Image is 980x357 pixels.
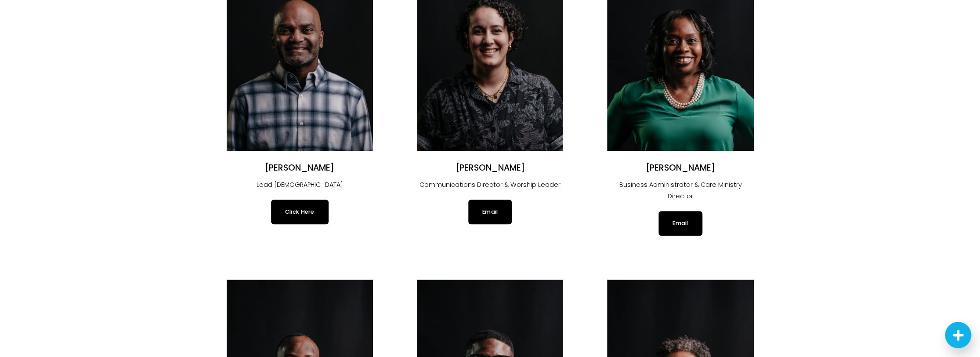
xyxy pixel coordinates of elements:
p: Communications Director & Worship Leader [417,179,563,191]
h2: [PERSON_NAME] [417,163,563,174]
h2: [PERSON_NAME] [227,163,373,174]
p: Lead [DEMOGRAPHIC_DATA] [227,179,373,191]
p: Business Administrator & Care Ministry Director [607,179,753,202]
a: Email [658,211,702,236]
a: Click Here [271,200,329,224]
a: Email [468,200,512,224]
h2: [PERSON_NAME] [607,163,753,174]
